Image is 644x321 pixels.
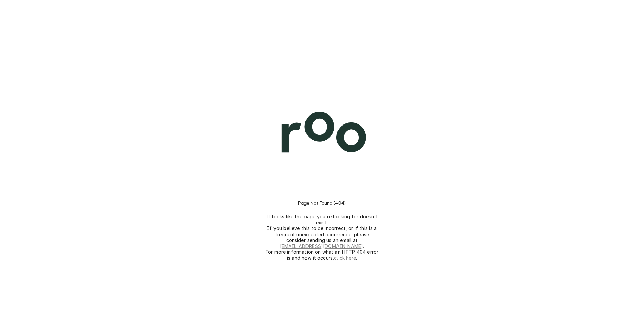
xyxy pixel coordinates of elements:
img: Logo [263,74,381,192]
p: For more information on what an HTTP 404 error is and how it occurs, . [265,249,379,261]
a: [EMAIL_ADDRESS][DOMAIN_NAME] [280,243,363,249]
h3: Page Not Found (404) [298,192,346,214]
p: If you believe this to be incorrect, or if this is a frequent unexpected occurrence, please consi... [265,225,379,249]
div: Logo and Instructions Container [263,60,381,261]
div: Instructions [263,192,381,261]
a: click here [334,255,356,261]
p: It looks like the page you're looking for doesn't exist. [265,214,379,225]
